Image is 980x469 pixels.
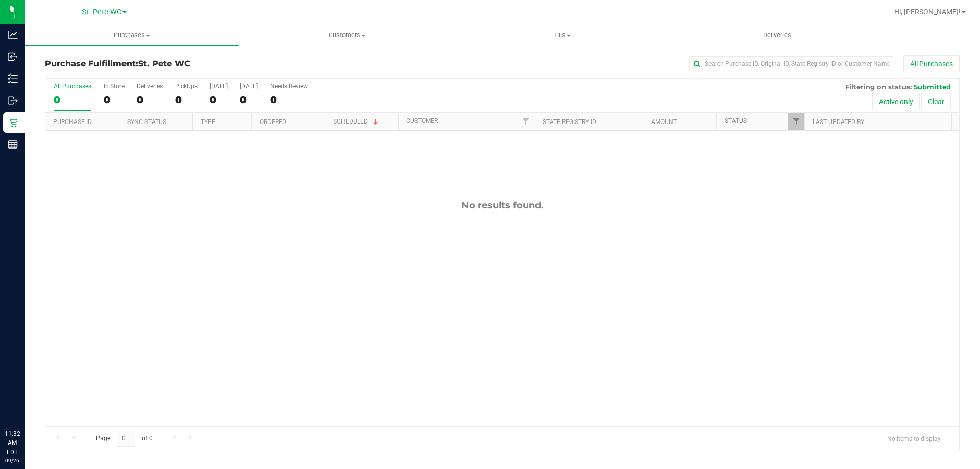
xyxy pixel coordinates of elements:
span: St. Pete WC [82,8,121,16]
a: Filter [788,113,804,130]
div: In Store [104,83,125,90]
inline-svg: Inventory [8,73,18,84]
a: Filter [517,113,534,130]
div: 0 [104,94,125,106]
a: Deliveries [670,24,885,46]
a: Customer [406,117,438,125]
span: Hi, [PERSON_NAME]! [894,8,961,16]
input: Search Purchase ID, Original ID, State Registry ID or Customer Name... [689,56,893,71]
span: Page of 0 [87,431,161,447]
span: St. Pete WC [138,59,190,68]
a: Amount [651,118,677,126]
a: Tills [454,24,669,46]
div: Deliveries [137,83,163,90]
span: Filtering on status: [845,83,912,91]
iframe: Resource center [10,387,41,418]
button: All Purchases [903,55,960,72]
a: Scheduled [333,118,380,125]
inline-svg: Reports [8,139,18,150]
div: 0 [175,94,198,106]
a: Sync Status [127,118,166,126]
button: Clear [921,93,951,110]
inline-svg: Outbound [8,95,18,106]
a: Purchases [24,24,239,46]
div: PickUps [175,83,198,90]
span: No items to display [879,431,949,446]
a: State Registry ID [543,118,596,126]
inline-svg: Inbound [8,52,18,62]
span: Deliveries [749,31,805,40]
a: Last Updated By [813,118,864,126]
div: [DATE] [210,83,228,90]
p: 09/26 [5,457,20,464]
h3: Purchase Fulfillment: [45,59,350,68]
div: 0 [270,94,308,106]
inline-svg: Retail [8,117,18,128]
p: 11:32 AM EDT [5,429,20,457]
a: Customers [239,24,454,46]
button: Active only [872,93,920,110]
a: Purchase ID [53,118,92,126]
span: Tills [455,31,669,40]
div: 0 [137,94,163,106]
a: Type [201,118,215,126]
div: 0 [240,94,258,106]
div: No results found. [45,200,959,211]
span: Purchases [24,31,239,40]
a: Status [725,117,747,125]
div: 0 [54,94,91,106]
div: 0 [210,94,228,106]
div: All Purchases [54,83,91,90]
div: Needs Review [270,83,308,90]
span: Customers [240,31,454,40]
span: Submitted [914,83,951,91]
a: Ordered [260,118,286,126]
div: [DATE] [240,83,258,90]
inline-svg: Analytics [8,30,18,40]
